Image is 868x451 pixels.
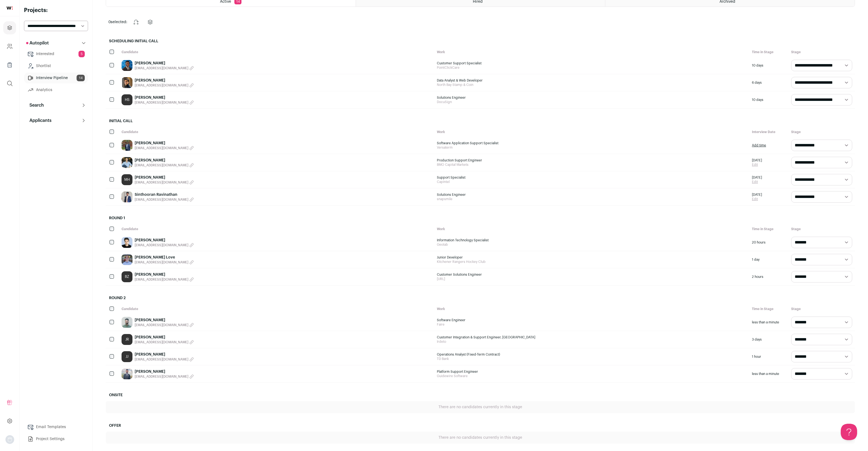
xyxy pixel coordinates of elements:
[752,180,762,184] a: Edit
[434,47,749,57] div: Work
[24,38,88,49] button: Autopilot
[135,100,194,105] button: [EMAIL_ADDRESS][DOMAIN_NAME]
[749,251,788,268] div: 1 day
[122,271,132,282] a: BZ
[122,334,132,345] div: JR
[752,143,766,148] a: Add time
[749,348,788,365] div: 1 hour
[437,65,747,70] span: PointClickCare
[437,145,747,150] span: Versaterm
[119,304,434,314] div: Candidate
[119,47,434,57] div: Candidate
[437,83,747,87] span: North Bay Stamp & Coin
[106,432,855,444] div: There are no candidates currently in this stage
[749,234,788,251] div: 20 hours
[749,224,788,234] div: Time in Stage
[135,66,188,70] span: [EMAIL_ADDRESS][DOMAIN_NAME]
[437,158,747,163] span: Production Support Engineer
[437,175,747,180] span: Support Specialist
[108,19,127,25] span: selected:
[135,146,194,150] button: [EMAIL_ADDRESS][DOMAIN_NAME]
[24,49,88,59] a: Interested5
[788,224,855,234] div: Stage
[752,193,762,197] span: [DATE]
[135,180,188,185] span: [EMAIL_ADDRESS][DOMAIN_NAME]
[437,277,747,281] span: [URL]
[437,318,747,322] span: Software Engineer
[5,435,14,444] button: Open dropdown
[119,127,434,137] div: Candidate
[135,158,194,163] a: [PERSON_NAME]
[77,75,85,81] span: 14
[24,73,88,83] a: Interview Pipeline14
[434,127,749,137] div: Work
[752,158,762,163] span: [DATE]
[135,100,188,105] span: [EMAIL_ADDRESS][DOMAIN_NAME]
[122,351,132,362] div: JJ
[749,304,788,314] div: Time in Stage
[122,140,132,151] img: 37726d9d10fa6b09945aacb27ec9a3fe0a5051c47880cd21b5a67f37dd4fe7f6.jpg
[135,277,194,282] button: [EMAIL_ADDRESS][DOMAIN_NAME]
[749,127,788,137] div: Interview Date
[24,61,88,71] a: Shortlist
[749,268,788,285] div: 2 hours
[24,100,88,111] button: Search
[106,401,855,413] div: There are no candidates currently in this stage
[106,115,855,127] h2: Initial Call
[437,322,747,327] span: Faire
[135,163,194,167] button: [EMAIL_ADDRESS][DOMAIN_NAME]
[135,335,194,340] a: [PERSON_NAME]
[135,357,188,362] span: [EMAIL_ADDRESS][DOMAIN_NAME]
[106,35,855,47] h2: Scheduling Initial Call
[108,20,111,24] span: 0
[437,272,747,277] span: Customer Solutions Engineer
[5,435,14,444] img: nopic.png
[122,94,132,105] a: HS
[122,60,132,71] img: 1e47d053bfa66a875b05c813c31ed26eb95396ae734f7f3e982b3c4a1b1a13d3.jpg
[135,175,194,180] a: [PERSON_NAME]
[24,422,88,432] a: Email Templates
[434,304,749,314] div: Work
[749,331,788,348] div: 3 days
[135,95,194,100] a: [PERSON_NAME]
[78,51,85,57] span: 5
[135,357,194,362] button: [EMAIL_ADDRESS][DOMAIN_NAME]
[122,174,132,185] div: MH
[135,323,188,327] span: [EMAIL_ADDRESS][DOMAIN_NAME]
[135,146,188,150] span: [EMAIL_ADDRESS][DOMAIN_NAME]
[437,260,747,264] span: Kitchener Rangers Hockey Club
[437,61,747,65] span: Customer Support Specialist
[122,254,132,265] img: 9a638fe11f2512c5e383cc5039701ae9ca2355f7866afaaf905318ea09deda64.jpg
[437,78,747,83] span: Data Analyst & Web Developer
[749,57,788,74] div: 10 days
[749,47,788,57] div: Time in Stage
[788,47,855,57] div: Stage
[106,212,855,224] h2: Round 1
[437,335,747,339] span: Customer Integration & Support Engineer, [GEOGRAPHIC_DATA]
[135,374,188,379] span: [EMAIL_ADDRESS][DOMAIN_NAME]
[106,420,855,432] h2: Offer
[122,237,132,248] img: c67dcf457b4bae90de926857248700d70fa1222da0fb9a663946051a82e0db9a.jpg
[135,66,194,70] button: [EMAIL_ADDRESS][DOMAIN_NAME]
[119,224,434,234] div: Candidate
[135,277,188,282] span: [EMAIL_ADDRESS][DOMAIN_NAME]
[437,100,747,104] span: DocuSign
[135,374,194,379] button: [EMAIL_ADDRESS][DOMAIN_NAME]
[135,317,194,323] a: [PERSON_NAME]
[122,191,132,202] img: fa95aca32fc0ae0abf9aaf48340d1971efd3fcb152f496778cb86192ca244752.jpg
[437,141,747,145] span: Software Application Support Specialist
[135,243,188,247] span: [EMAIL_ADDRESS][DOMAIN_NAME]
[437,197,747,201] span: snapsmile
[135,260,194,264] button: [EMAIL_ADDRESS][DOMAIN_NAME]
[122,77,132,88] img: b56d921c66bd359601ead28d18e5d22458f9ae34536a262327548b851569d979.jpg
[135,352,194,357] a: [PERSON_NAME]
[135,61,194,66] a: [PERSON_NAME]
[135,272,194,277] a: [PERSON_NAME]
[437,352,747,357] span: Operations Analyst (Fixed-Term Contract)
[24,434,88,444] a: Project Settings
[437,255,747,260] span: Junior Developer
[122,317,132,328] img: 34b795a4aff8dda2d2e1dc1731342ac73f093f86e85fa70b23d364d07c0dc359.jpg
[106,389,855,401] h2: Onsite
[24,115,88,126] button: Applicants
